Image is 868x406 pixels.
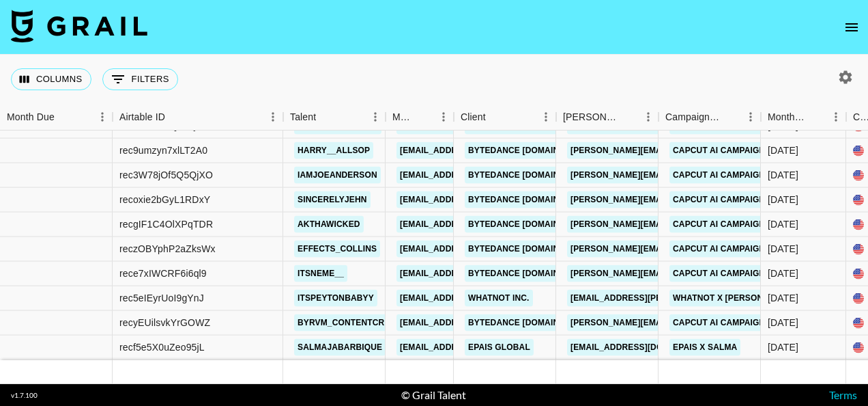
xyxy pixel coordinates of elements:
[294,216,364,233] a: akthawicked
[768,217,798,231] div: Sep '25
[283,104,386,131] div: Talent
[465,142,594,159] a: Bytedance [DOMAIN_NAME]
[768,168,798,182] div: Sep '25
[556,104,659,131] div: Booker
[401,388,466,402] div: © Grail Talent
[396,290,549,307] a: [EMAIL_ADDRESS][DOMAIN_NAME]
[294,290,377,307] a: itspeytonbabyy
[386,104,454,131] div: Manager
[119,119,198,133] div: recP2clvrii0Qs7dy
[119,217,213,231] div: recgIF1C4OlXPqTDR
[316,107,335,126] button: Sort
[567,191,860,208] a: [PERSON_NAME][EMAIL_ADDRESS][PERSON_NAME][DOMAIN_NAME]
[768,316,798,329] div: Sep '25
[465,118,594,135] a: Bytedance [DOMAIN_NAME]
[826,107,846,127] button: Menu
[567,142,860,159] a: [PERSON_NAME][EMAIL_ADDRESS][PERSON_NAME][DOMAIN_NAME]
[465,265,594,282] a: Bytedance [DOMAIN_NAME]
[461,104,486,131] div: Client
[669,241,854,258] a: CapCut AI Campaign ft [PERSON_NAME]
[294,314,419,331] a: byrvm_contentcreation
[454,104,556,131] div: Client
[669,314,854,331] a: CapCut AI Campaign ft [PERSON_NAME]
[563,104,619,131] div: [PERSON_NAME]
[119,340,205,354] div: recf5e5X0uZeo95jL
[669,290,798,307] a: Whatnot x [PERSON_NAME]
[659,104,761,131] div: Campaign (Type)
[768,144,798,157] div: Sep '25
[414,107,433,126] button: Sort
[396,241,549,258] a: [EMAIL_ADDRESS][DOMAIN_NAME]
[119,316,210,329] div: recyEUilsvkYrGOWZ
[294,167,381,184] a: iamjoeanderson
[396,314,549,331] a: [EMAIL_ADDRESS][DOMAIN_NAME]
[768,267,798,280] div: Sep '25
[119,267,207,280] div: rece7xIWCRF6i6ql9
[290,104,316,131] div: Talent
[396,142,549,159] a: [EMAIL_ADDRESS][DOMAIN_NAME]
[768,242,798,256] div: Sep '25
[119,104,165,131] div: Airtable ID
[433,107,454,127] button: Menu
[119,242,216,256] div: reczOBYphP2aZksWx
[92,107,113,127] button: Menu
[396,191,549,208] a: [EMAIL_ADDRESS][DOMAIN_NAME]
[669,142,854,159] a: CapCut AI Campaign ft [PERSON_NAME]
[55,107,74,126] button: Sort
[536,107,556,127] button: Menu
[669,265,854,282] a: CapCut AI Campaign ft [PERSON_NAME]
[768,340,798,354] div: Sep '25
[165,107,184,126] button: Sort
[761,104,846,131] div: Month Due
[294,339,386,356] a: salmajabarbique
[768,119,798,133] div: Sep '25
[396,265,549,282] a: [EMAIL_ADDRESS][DOMAIN_NAME]
[567,265,860,282] a: [PERSON_NAME][EMAIL_ADDRESS][PERSON_NAME][DOMAIN_NAME]
[768,291,798,305] div: Sep '25
[11,10,147,42] img: Grail Talent
[665,104,721,131] div: Campaign (Type)
[567,290,790,307] a: [EMAIL_ADDRESS][PERSON_NAME][DOMAIN_NAME]
[465,216,594,233] a: Bytedance [DOMAIN_NAME]
[567,216,860,233] a: [PERSON_NAME][EMAIL_ADDRESS][PERSON_NAME][DOMAIN_NAME]
[102,68,178,90] button: Show filters
[567,241,860,258] a: [PERSON_NAME][EMAIL_ADDRESS][PERSON_NAME][DOMAIN_NAME]
[396,339,549,356] a: [EMAIL_ADDRESS][DOMAIN_NAME]
[119,168,213,182] div: rec3W78jOf5Q5QjXO
[619,107,638,126] button: Sort
[567,167,860,184] a: [PERSON_NAME][EMAIL_ADDRESS][PERSON_NAME][DOMAIN_NAME]
[669,216,854,233] a: CapCut AI Campaign ft [PERSON_NAME]
[567,314,860,331] a: [PERSON_NAME][EMAIL_ADDRESS][PERSON_NAME][DOMAIN_NAME]
[396,216,549,233] a: [EMAIL_ADDRESS][DOMAIN_NAME]
[465,290,533,307] a: Whatnot Inc.
[11,68,91,90] button: Select columns
[465,314,594,331] a: Bytedance [DOMAIN_NAME]
[263,107,283,127] button: Menu
[740,107,761,127] button: Menu
[721,107,740,126] button: Sort
[7,104,55,131] div: Month Due
[807,107,826,126] button: Sort
[392,104,414,131] div: Manager
[669,167,854,184] a: CapCut AI Campaign ft [PERSON_NAME]
[294,118,381,135] a: themediaanswer
[768,193,798,206] div: Sep '25
[119,291,204,305] div: rec5eIEyrUoI9gYnJ
[669,191,854,208] a: CapCut AI Campaign ft [PERSON_NAME]
[669,339,740,356] a: EPAIS x Salma
[294,142,373,159] a: harry__allsop
[465,191,594,208] a: Bytedance [DOMAIN_NAME]
[465,339,534,356] a: EPAIS Global
[365,107,386,127] button: Menu
[119,193,210,206] div: recoxie2bGyL1RDxY
[465,241,594,258] a: Bytedance [DOMAIN_NAME]
[11,391,38,400] div: v 1.7.100
[829,388,857,401] a: Terms
[113,104,283,131] div: Airtable ID
[638,107,659,127] button: Menu
[119,144,207,157] div: rec9umzyn7xlLT2A0
[294,191,371,208] a: sincerelyjehn
[567,339,720,356] a: [EMAIL_ADDRESS][DOMAIN_NAME]
[396,167,549,184] a: [EMAIL_ADDRESS][DOMAIN_NAME]
[294,265,347,282] a: itsneme__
